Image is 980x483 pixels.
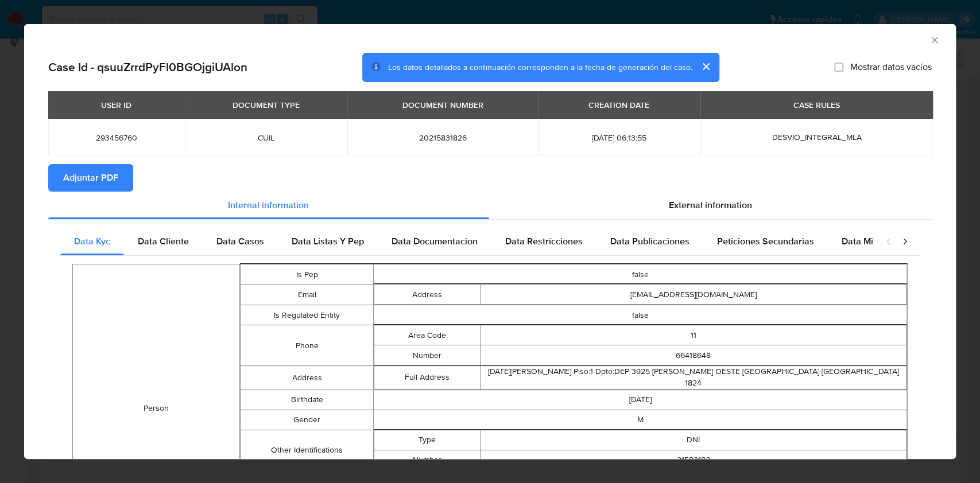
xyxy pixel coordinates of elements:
span: Data Casos [216,235,264,248]
td: 21583182 [481,450,907,470]
td: Is Pep [240,264,373,285]
td: false [374,305,907,325]
td: Number [374,345,481,365]
div: closure-recommendation-modal [24,24,956,459]
td: Birthdate [240,389,373,410]
td: Type [374,430,481,450]
td: DNI [481,430,907,450]
span: Data Minoridad [842,235,905,248]
div: DOCUMENT NUMBER [395,95,490,115]
span: Data Listas Y Pep [292,235,364,248]
td: Phone [240,325,373,366]
span: Data Publicaciones [610,235,690,248]
div: Detailed info [48,192,932,219]
td: 11 [481,325,907,345]
span: Data Documentacion [392,235,478,248]
td: Other Identifications [240,430,373,470]
div: CASE RULES [787,95,847,115]
span: CUIL [199,133,334,143]
td: false [374,264,907,285]
span: DESVIO_INTEGRAL_MLA [772,131,861,143]
td: [EMAIL_ADDRESS][DOMAIN_NAME] [481,285,907,305]
span: 293456760 [62,133,171,143]
td: Number [374,450,481,470]
button: Cerrar ventana [929,34,939,45]
span: External information [669,198,752,212]
td: [DATE][PERSON_NAME] Piso:1 Dpto:DEP 3925 [PERSON_NAME] OESTE [GEOGRAPHIC_DATA] [GEOGRAPHIC_DATA] ... [481,366,907,389]
td: 66418648 [481,345,907,365]
td: Address [374,285,481,305]
td: Full Address [374,366,481,389]
span: Adjuntar PDF [63,165,118,190]
td: Is Regulated Entity [240,305,373,325]
div: Detailed internal info [60,228,874,255]
span: Peticiones Secundarias [717,235,814,248]
div: USER ID [94,95,138,115]
span: 20215831826 [361,133,524,143]
div: DOCUMENT TYPE [226,95,307,115]
h2: Case Id - qsuuZrrdPyFl0BGOjgiUAlon [48,60,247,75]
td: Address [240,366,373,389]
td: M [374,410,907,430]
td: Email [240,285,373,305]
span: [DATE] 06:13:55 [552,133,687,143]
span: Data Restricciones [505,235,583,248]
td: [DATE] [374,389,907,410]
span: Data Cliente [138,235,189,248]
td: Area Code [374,325,481,345]
div: CREATION DATE [582,95,656,115]
input: Mostrar datos vacíos [834,63,843,72]
button: Adjuntar PDF [48,164,133,192]
span: Data Kyc [74,235,110,248]
td: Gender [240,410,373,430]
button: cerrar [692,53,719,80]
span: Mostrar datos vacíos [850,61,932,73]
span: Internal information [228,198,309,212]
span: Los datos detallados a continuación corresponden a la fecha de generación del caso. [388,61,692,73]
